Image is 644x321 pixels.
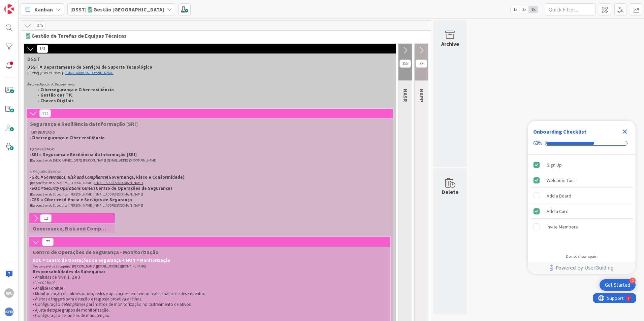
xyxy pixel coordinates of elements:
span: • [33,280,34,285]
div: Welcome Tour [547,176,575,184]
span: e parâmetros de monitorização no rastreamento de ativos. [83,301,192,307]
span: DSST [27,56,387,62]
div: Close Checklist [619,126,630,137]
span: [Responsável de Subequipa] [PERSON_NAME] | [30,181,94,185]
span: Support [14,1,31,9]
div: Invite Members [547,223,578,231]
strong: GRC = (Governança, Risco e Conformidade) [31,174,185,180]
strong: Gestão das TIC [40,92,73,98]
b: [DSST]🎽Gestão [GEOGRAPHIC_DATA] [70,6,164,13]
div: Footer [528,262,636,274]
div: Get Started [605,282,630,288]
div: Checklist items [528,155,636,249]
strong: Cibersegurança e Ciber-resiliência [40,87,114,93]
div: 5 [35,3,37,8]
span: • [30,174,31,180]
span: • [30,197,31,203]
em: Threat Intel [34,280,55,285]
span: 🎽Gestão de Tarefas de Equipas Técnicas [25,32,422,39]
div: Delete [442,188,458,196]
span: • Monitorização da infraestrutura, redes e aplicações, em tempo real e análise de desempenho. [33,291,205,296]
div: Add a Board [547,192,571,200]
img: Visit kanbanzone.com [4,4,14,14]
em: Áreas de Atuação do Departamento: [27,82,75,86]
span: Segurança e Resiliência da Informação [SRI] [30,120,385,127]
div: Do not show again [566,254,598,259]
span: [Responsável de Subequipa] [PERSON_NAME] | [30,203,94,208]
span: Powered by UserGuiding [556,264,614,272]
div: 2 [630,278,636,284]
div: Archive [441,40,459,48]
span: Kanban [34,5,53,13]
span: 2x [520,6,529,13]
span: 12 [40,214,52,222]
input: Quick Filter... [545,3,595,15]
div: Add a Card is complete. [530,204,633,219]
em: ÁREA DE ATUAÇÃO: [31,130,55,135]
a: [EMAIL_ADDRESS][DOMAIN_NAME] [94,181,143,185]
em: Governance, Risk and Compliance [43,174,107,180]
div: Checklist progress: 60% [533,140,630,146]
a: [EMAIL_ADDRESS][DOMAIN_NAME] [94,192,143,197]
a: [EMAIL_ADDRESS][DOMAIN_NAME] [65,71,114,75]
span: 131 [37,45,48,53]
span: • Ajuste de [33,307,51,313]
strong: SOC = (Centro de Operações de Segurança) [31,185,172,191]
span: NAPP [418,89,425,102]
div: Invite Members is incomplete. [530,219,633,234]
span: [Responsável de Subequipa] [PERSON_NAME] | [30,192,94,197]
strong: DSST = Departamento de Serviços de Suporte Tecnológico [27,64,152,70]
em: Security Operations Center [44,185,94,191]
div: WC [4,288,14,298]
strong: CSS = Ciber-resiliência e Serviços de Segurança [31,197,132,203]
img: avatar [4,307,14,317]
em: templates [66,301,83,307]
span: [Responsável de Subequipa] [PERSON_NAME] | [33,264,97,269]
span: Centro de Operações de Segurança - Monitorização [33,249,382,255]
span: • Alertas e triggers para deteção e resposta proativa a falhas. [33,296,142,302]
span: • Analistas de Nível 1, 2 e 3 [33,274,80,280]
span: 77 [42,238,54,246]
span: Governance, Risk and Compliance [GRC] [33,225,106,232]
span: [Responsável de [GEOGRAPHIC_DATA]] [PERSON_NAME] | [30,158,108,163]
div: Checklist Container [528,121,636,274]
strong: Responsabilidades da Subequipa: [33,269,105,275]
a: Powered by UserGuiding [531,262,632,274]
span: 89 [416,60,427,68]
a: [EMAIL_ADDRESS][DOMAIN_NAME] [108,158,157,163]
span: • Configuração de janelas de manutenção. [33,313,110,318]
a: [EMAIL_ADDRESS][DOMAIN_NAME] [97,264,146,269]
span: 155 [399,60,411,68]
span: e grupos de monitorização. [59,307,110,313]
div: Add a Board is incomplete. [530,188,633,203]
span: 375 [34,22,45,30]
div: Sign Up is complete. [530,157,633,172]
span: • [30,152,31,157]
a: [EMAIL_ADDRESS][DOMAIN_NAME] [94,203,143,208]
span: [Diretor] [PERSON_NAME] | [27,71,65,75]
span: • Configuração de [33,301,66,307]
span: NASR [402,89,409,102]
span: 3x [529,6,538,13]
div: Add a Card [547,207,569,215]
div: Onboarding Checklist [533,128,586,136]
div: Open Get Started checklist, remaining modules: 2 [600,279,636,291]
strong: SRI = Segurança e Resiliência da Informação [SRI] [31,152,137,157]
div: 60% [533,140,542,146]
span: • Análise Forense [33,285,63,291]
span: 1x [511,6,520,13]
strong: Cibersegurança e Ciber-resiliência [31,135,105,141]
strong: SOC = Centro de Operações de Segurança + MON = Monitorização [33,257,170,263]
div: Welcome Tour is complete. [530,173,633,188]
em: tags [51,307,59,313]
em: SUBEQUIPAS TÉCNICAS: [30,170,61,174]
strong: Chaves Digitais [40,98,74,104]
em: EQUIPAS TÉCNICAS: [30,147,55,151]
div: Sign Up [547,161,562,169]
span: • [30,135,31,141]
span: 114 [39,109,51,117]
span: • [30,185,31,191]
